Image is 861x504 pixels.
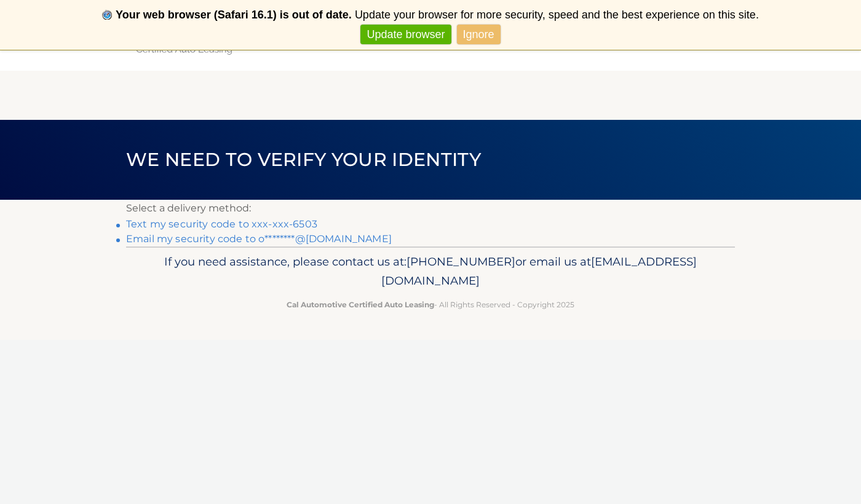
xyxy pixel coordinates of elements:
[287,300,434,309] strong: Cal Automotive Certified Auto Leasing
[407,254,515,269] span: [PHONE_NUMBER]
[116,9,352,21] b: Your web browser (Safari 16.1) is out of date.
[360,25,451,45] a: Update browser
[126,233,392,245] a: Email my security code to o********@[DOMAIN_NAME]
[134,298,727,311] p: - All Rights Reserved - Copyright 2025
[355,9,759,21] span: Update your browser for more security, speed and the best experience on this site.
[126,200,735,217] p: Select a delivery method:
[126,218,317,230] a: Text my security code to xxx-xxx-6503
[126,148,481,171] span: We need to verify your identity
[134,252,727,291] p: If you need assistance, please contact us at: or email us at
[457,25,501,45] a: Ignore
